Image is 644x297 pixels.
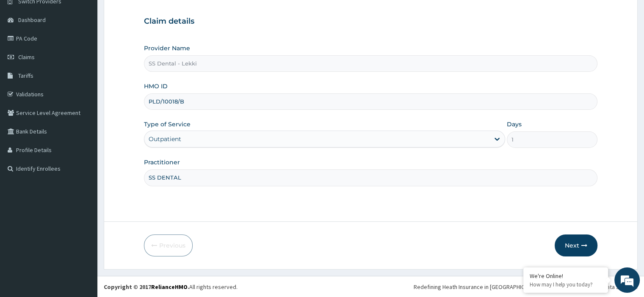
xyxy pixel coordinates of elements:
[144,82,168,90] label: HMO ID
[149,135,181,143] div: Outpatient
[151,283,188,291] a: RelianceHMO
[4,203,161,233] textarea: Type your message and hit 'Enter'
[49,93,117,178] span: We're online!
[18,72,33,79] span: Tariffs
[414,283,638,291] div: Redefining Heath Insurance in [GEOGRAPHIC_DATA] using Telemedicine and Data Science!
[555,234,597,256] button: Next
[507,120,522,128] label: Days
[18,16,46,24] span: Dashboard
[530,272,602,280] div: We're Online!
[144,120,191,128] label: Type of Service
[144,93,597,110] input: Enter HMO ID
[16,42,34,63] img: d_794563401_company_1708531726252_794563401
[144,44,190,52] label: Provider Name
[18,53,35,61] span: Claims
[44,47,142,58] div: Chat with us now
[139,4,159,25] div: Minimize live chat window
[530,281,602,288] p: How may I help you today?
[144,169,597,186] input: Enter Name
[144,234,193,256] button: Previous
[144,17,597,26] h3: Claim details
[104,283,189,291] strong: Copyright © 2017 .
[144,158,180,166] label: Practitioner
